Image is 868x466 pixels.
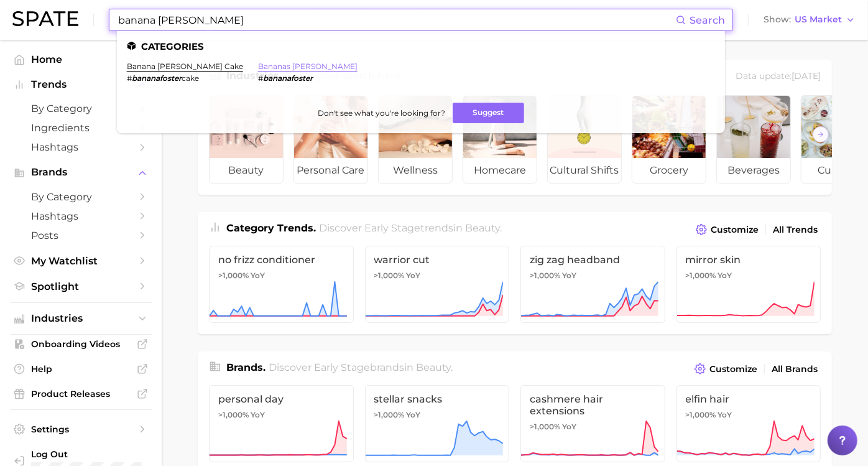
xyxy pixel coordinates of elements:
[182,73,199,83] span: cake
[209,95,284,184] a: beauty
[463,158,537,183] span: homecare
[31,191,131,203] span: by Category
[31,167,131,178] span: Brands
[632,158,706,183] span: grocery
[31,313,131,324] span: Industries
[10,420,152,439] a: Settings
[676,385,821,462] a: elfin hair>1,000% YoY
[10,99,152,118] a: by Category
[210,158,283,183] span: beauty
[365,246,510,323] a: warrior cut>1,000% YoY
[31,449,149,460] span: Log Out
[736,68,821,85] div: Data update: [DATE]
[716,95,791,184] a: beverages
[218,254,344,266] span: no frizz conditioner
[374,271,405,280] span: >1,000%
[10,277,152,296] a: Spotlight
[10,309,152,328] button: Industries
[209,385,354,462] a: personal day>1,000% YoY
[632,95,706,184] a: grocery
[10,207,152,226] a: Hashtags
[530,422,560,431] span: >1,000%
[374,410,405,419] span: >1,000%
[117,9,676,30] input: Search here for a brand, industry, or ingredient
[548,158,621,183] span: cultural shifts
[31,424,131,435] span: Settings
[562,422,576,432] span: YoY
[293,95,368,184] a: personal care
[530,254,656,266] span: zig zag headband
[417,361,451,373] span: beauty
[407,271,421,281] span: YoY
[463,95,537,184] a: homecare
[466,222,501,234] span: beauty
[770,221,821,238] a: All Trends
[31,255,131,267] span: My Watchlist
[10,75,152,94] button: Trends
[686,393,812,405] span: elfin hair
[10,118,152,137] a: Ingredients
[764,16,791,23] span: Show
[251,410,265,420] span: YoY
[379,158,452,183] span: wellness
[407,410,421,420] span: YoY
[251,271,265,281] span: YoY
[10,226,152,245] a: Posts
[547,95,622,184] a: cultural shifts
[530,271,560,280] span: >1,000%
[31,210,131,222] span: Hashtags
[717,158,790,183] span: beverages
[691,360,760,378] button: Customize
[453,103,524,123] button: Suggest
[718,410,732,420] span: YoY
[127,62,243,71] a: banana [PERSON_NAME] cake
[772,364,818,375] span: All Brands
[226,361,265,373] span: Brands .
[10,360,152,378] a: Help
[711,225,759,235] span: Customize
[31,122,131,134] span: Ingredients
[31,338,131,350] span: Onboarding Videos
[562,271,576,281] span: YoY
[258,62,358,71] a: bananas [PERSON_NAME]
[218,271,249,280] span: >1,000%
[10,251,152,271] a: My Watchlist
[31,141,131,153] span: Hashtags
[10,137,152,157] a: Hashtags
[31,54,131,65] span: Home
[769,361,821,378] a: All Brands
[10,50,152,69] a: Home
[218,410,249,419] span: >1,000%
[318,108,445,118] span: Don't see what you're looking for?
[686,254,812,266] span: mirror skin
[258,73,263,83] span: #
[676,246,821,323] a: mirror skin>1,000% YoY
[773,225,818,235] span: All Trends
[520,385,665,462] a: cashmere hair extensions>1,000% YoY
[12,11,78,26] img: SPATE
[813,126,829,142] button: Scroll Right
[269,361,453,373] span: Discover Early Stage brands in .
[10,335,152,353] a: Onboarding Videos
[127,73,132,83] span: #
[520,246,665,323] a: zig zag headband>1,000% YoY
[218,393,344,405] span: personal day
[263,73,313,83] em: bananafoster
[31,230,131,241] span: Posts
[374,254,501,266] span: warrior cut
[718,271,732,281] span: YoY
[693,221,762,238] button: Customize
[209,246,354,323] a: no frizz conditioner>1,000% YoY
[132,73,182,83] em: bananafoster
[686,271,716,280] span: >1,000%
[374,393,501,405] span: stellar snacks
[31,103,131,114] span: by Category
[31,281,131,292] span: Spotlight
[10,384,152,403] a: Product Releases
[31,363,131,375] span: Help
[365,385,510,462] a: stellar snacks>1,000% YoY
[31,79,131,90] span: Trends
[378,95,453,184] a: wellness
[10,163,152,182] button: Brands
[31,388,131,399] span: Product Releases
